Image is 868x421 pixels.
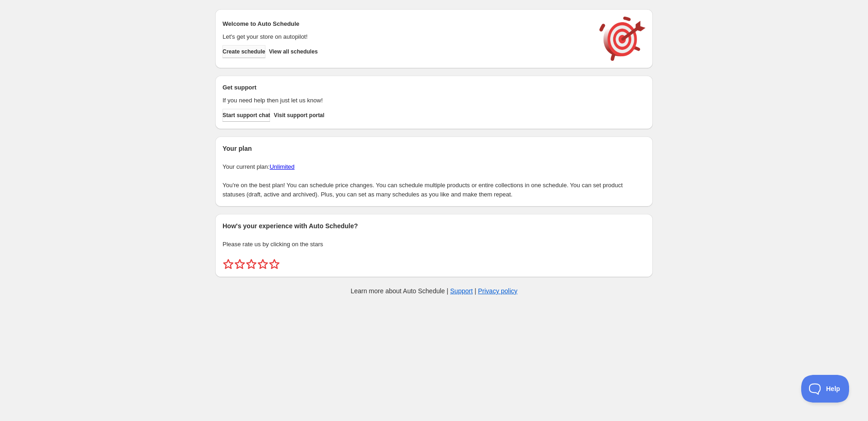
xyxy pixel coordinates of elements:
[223,144,645,153] h2: Your plan
[223,240,645,249] p: Please rate us by clicking on the stars
[450,287,473,295] a: Support
[274,109,324,122] a: Visit support portal
[223,109,270,122] a: Start support chat
[223,112,270,119] span: Start support chat
[223,45,265,58] button: Create schedule
[270,163,294,170] a: Unlimited
[223,32,590,42] p: Let's get your store on autopilot!
[223,162,645,172] p: Your current plan:
[801,375,850,403] iframe: Toggle Customer Support
[269,45,318,58] button: View all schedules
[223,96,590,105] p: If you need help then just let us know!
[223,48,265,55] span: Create schedule
[351,286,517,296] p: Learn more about Auto Schedule | |
[223,181,645,199] p: You're on the best plan! You can schedule price changes. You can schedule multiple products or en...
[274,112,324,119] span: Visit support portal
[478,287,518,295] a: Privacy policy
[223,221,645,231] h2: How's your experience with Auto Schedule?
[269,48,318,55] span: View all schedules
[223,19,590,29] h2: Welcome to Auto Schedule
[223,83,590,92] h2: Get support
